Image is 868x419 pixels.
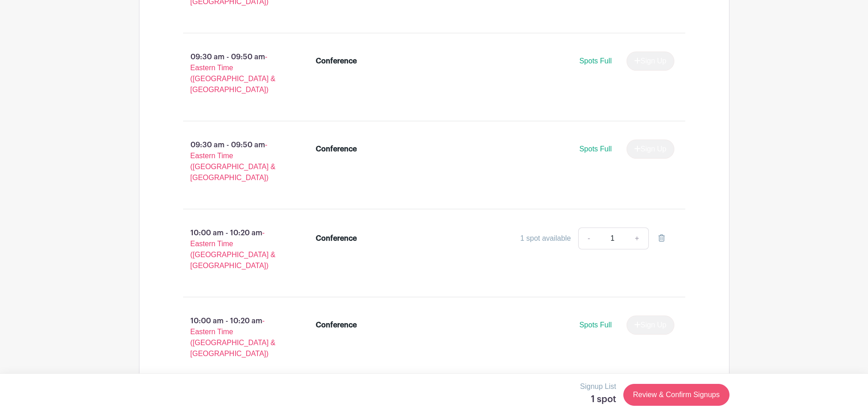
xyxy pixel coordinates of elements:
p: 10:00 am - 10:20 am [169,224,302,275]
div: Conference [316,233,357,244]
p: Signup List [580,381,616,392]
h5: 1 spot [580,394,616,405]
div: 1 spot available [520,233,571,244]
span: Spots Full [579,321,611,329]
a: Review & Confirm Signups [623,384,729,406]
div: Conference [316,144,357,155]
span: Spots Full [579,145,611,153]
span: - Eastern Time ([GEOGRAPHIC_DATA] & [GEOGRAPHIC_DATA]) [190,317,276,357]
p: 10:00 am - 10:20 am [169,312,302,363]
div: Conference [316,320,357,331]
span: - Eastern Time ([GEOGRAPHIC_DATA] & [GEOGRAPHIC_DATA]) [190,53,276,93]
a: + [626,228,648,249]
span: - Eastern Time ([GEOGRAPHIC_DATA] & [GEOGRAPHIC_DATA]) [190,141,276,181]
a: - [578,228,599,249]
span: Spots Full [579,57,611,65]
p: 09:30 am - 09:50 am [169,48,302,99]
div: Conference [316,56,357,67]
p: 09:30 am - 09:50 am [169,136,302,187]
span: - Eastern Time ([GEOGRAPHIC_DATA] & [GEOGRAPHIC_DATA]) [190,229,276,269]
